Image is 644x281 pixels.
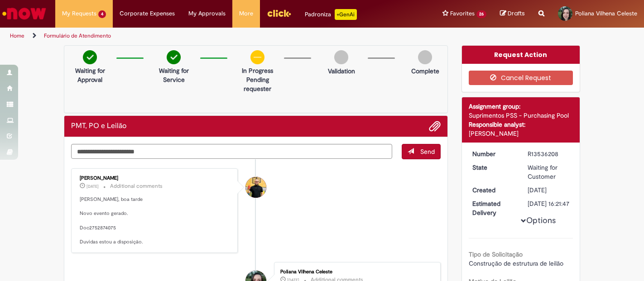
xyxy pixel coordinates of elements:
span: [DATE] [87,184,99,189]
img: img-circle-grey.png [418,50,432,64]
p: Waiting for Approval [68,66,112,84]
div: R13536208 [528,149,570,158]
p: [PERSON_NAME], boa tarde Novo evento gerado. Doc2752874075 Duvidas estou a disposição. [80,196,231,246]
p: Validation [328,67,355,76]
div: Responsible analyst: [469,120,573,129]
small: Additional comments [110,182,163,190]
span: Construção de estrutura de leilão [469,259,563,267]
img: ServiceNow [1,5,48,23]
img: check-circle-green.png [83,50,97,64]
span: Favorites [450,9,475,18]
div: Suprimentos PSS - Purchasing Pool [469,111,573,120]
p: Waiting for Service [152,66,196,84]
img: circle-minus.png [250,50,264,64]
img: img-circle-grey.png [334,50,348,64]
ul: Page breadcrumbs [7,28,423,44]
dt: Number [466,149,521,158]
p: Pending requester [235,75,279,93]
div: Padroniza [305,9,357,20]
span: Send [420,148,435,156]
dt: Estimated Delivery [466,199,521,217]
span: Corporate Expenses [120,9,175,18]
span: [DATE] [528,186,547,194]
textarea: Type your message here... [71,144,392,159]
button: Add attachments [429,120,441,132]
div: Poliana Vilhena Celeste [280,269,431,275]
span: Drafts [508,9,525,18]
p: In Progress [235,66,279,75]
dt: State [466,163,521,172]
img: check-circle-green.png [167,50,181,64]
span: 26 [476,10,486,18]
span: My Requests [62,9,96,18]
a: Formulário de Atendimento [44,32,111,39]
h2: PMT, PO e Leilão Ticket history [71,122,126,130]
span: 4 [98,10,106,18]
span: Poliana Vilhena Celeste [575,10,637,17]
dt: Created [466,186,521,195]
div: 15/09/2025 14:45:02 [528,186,570,195]
p: Complete [411,67,439,76]
div: Request Action [462,46,580,64]
button: Cancel Request [469,71,573,85]
span: More [239,9,253,18]
b: Tipo de Solicitação [469,250,523,258]
button: Send [402,144,441,159]
div: Waiting for Customer [528,163,570,181]
p: +GenAi [335,9,357,20]
span: My Approvals [188,9,226,18]
a: Home [10,32,24,39]
div: [PERSON_NAME] [469,129,573,138]
img: click_logo_yellow_360x200.png [267,6,291,20]
div: [DATE] 16:21:47 [528,199,570,208]
div: Joao Da Costa Dias Junior [245,177,266,198]
div: [PERSON_NAME] [80,176,231,181]
time: 15/09/2025 14:45:02 [528,186,547,194]
time: 26/09/2025 17:21:46 [87,184,99,189]
div: Assignment group: [469,102,573,111]
a: Drafts [500,10,525,18]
